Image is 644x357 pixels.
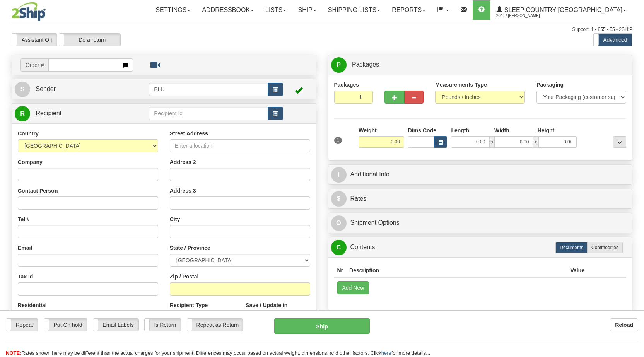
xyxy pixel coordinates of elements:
img: logo2044.jpg [12,2,46,21]
button: Reload [610,318,638,331]
label: Save / Update in Address Book [246,301,310,317]
label: Weight [359,126,376,134]
a: Ship [292,0,322,20]
span: O [331,215,347,231]
button: Ship [274,318,370,334]
label: Assistant Off [12,34,57,46]
div: Support: 1 - 855 - 55 - 2SHIP [12,26,632,33]
a: here [381,350,391,356]
span: I [331,167,347,183]
label: Documents [555,242,588,253]
label: Packages [334,81,359,89]
a: R Recipient [15,106,134,121]
span: S [15,82,30,97]
input: Enter a location [170,139,310,152]
label: Address 2 [170,158,196,166]
label: Address 3 [170,187,196,195]
span: C [331,240,347,255]
label: Is Return [145,319,181,331]
a: Addressbook [196,0,260,20]
label: Email [18,244,32,252]
th: Value [567,263,588,278]
span: NOTE: [6,350,21,356]
label: Tel # [18,215,30,223]
label: Width [494,126,509,134]
span: Sleep Country [GEOGRAPHIC_DATA] [502,7,622,13]
span: x [489,136,495,148]
label: Country [18,130,39,137]
label: Length [451,126,469,134]
b: Reload [615,322,633,328]
input: Sender Id [149,83,268,96]
a: S Sender [15,81,149,97]
a: Sleep Country [GEOGRAPHIC_DATA] 2044 / [PERSON_NAME] [490,0,632,20]
a: $Rates [331,191,630,207]
label: Packaging [536,81,564,89]
span: Order # [20,58,48,72]
a: Reports [386,0,431,20]
span: x [533,136,538,148]
a: OShipment Options [331,215,630,231]
button: Add New [337,281,369,294]
span: Packages [352,61,379,68]
a: Lists [260,0,292,20]
span: 1 [334,137,342,144]
label: Contact Person [18,187,58,195]
label: Zip / Postal [170,273,199,280]
label: Residential [18,301,47,309]
label: State / Province [170,244,210,252]
label: Street Address [170,130,208,137]
label: Put On hold [44,319,87,331]
label: Commodities [587,242,623,253]
label: Company [18,158,43,166]
label: Height [538,126,555,134]
label: Repeat [6,319,38,331]
a: IAdditional Info [331,167,630,183]
span: $ [331,191,347,207]
a: P Packages [331,57,630,73]
label: Advanced [594,34,632,46]
th: Nr [334,263,347,278]
a: Shipping lists [322,0,386,20]
label: Email Labels [93,319,138,331]
label: Dims Code [408,126,436,134]
a: Settings [150,0,196,20]
th: Description [346,263,567,278]
a: CContents [331,239,630,255]
span: Recipient [36,110,61,116]
label: Do a return [59,34,120,46]
input: Recipient Id [149,107,268,120]
span: P [331,57,347,73]
iframe: chat widget [626,139,643,218]
label: Measurements Type [435,81,487,89]
span: R [15,106,30,121]
label: City [170,215,180,223]
label: Recipient Type [170,301,208,309]
label: Tax Id [18,273,33,280]
label: Repeat as Return [187,319,243,331]
span: Sender [36,85,56,92]
div: ... [613,136,626,148]
span: 2044 / [PERSON_NAME] [496,12,554,20]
